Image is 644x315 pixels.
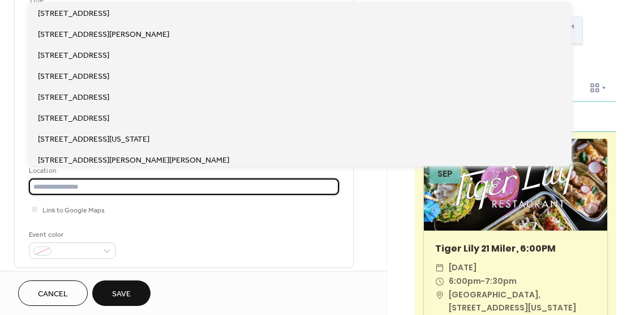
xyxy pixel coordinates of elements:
button: Save [92,280,151,306]
span: [STREET_ADDRESS] [38,113,109,125]
button: Cancel [18,280,88,306]
div: ​ [435,275,444,288]
div: 9 [440,150,450,167]
div: ​ [435,288,444,302]
span: [STREET_ADDRESS] [38,71,109,83]
span: - [481,275,485,288]
span: [STREET_ADDRESS] [38,92,109,104]
span: 6:00pm [449,275,481,288]
div: Event color [29,229,114,241]
span: [STREET_ADDRESS][PERSON_NAME] [38,29,169,41]
span: [STREET_ADDRESS][PERSON_NAME][PERSON_NAME] [38,155,229,167]
div: Sep [437,169,453,178]
span: [DATE] [449,261,476,275]
div: Location [29,165,337,177]
span: Link to Google Maps [42,205,105,216]
span: [STREET_ADDRESS] [38,8,109,20]
span: Cancel [38,288,68,300]
span: [STREET_ADDRESS][US_STATE] [38,134,149,146]
span: Save [112,288,131,300]
div: ​ [435,261,444,275]
span: [STREET_ADDRESS] [38,50,109,62]
div: Tiger Lily 21 Miler, 6:00PM [424,242,607,256]
span: 7:30pm [485,275,517,288]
